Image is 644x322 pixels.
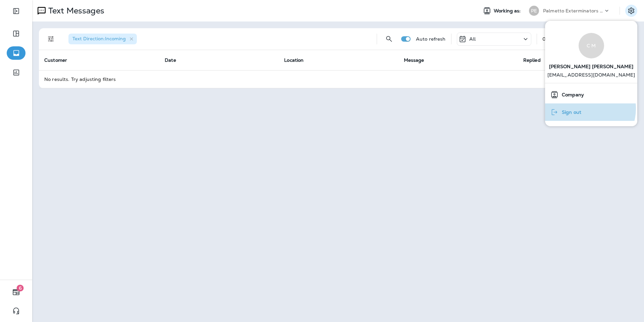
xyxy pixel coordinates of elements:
[548,88,635,101] a: Company
[543,8,603,13] p: Palmetto Exterminators LLC
[542,36,551,42] div: 0 - 0
[549,58,634,72] span: [PERSON_NAME] [PERSON_NAME]
[404,57,424,63] span: Message
[523,57,541,63] span: Replied
[46,6,104,16] p: Text Messages
[547,72,635,83] p: [EMAIL_ADDRESS][DOMAIN_NAME]
[469,36,476,42] p: All
[545,103,637,121] button: Sign out
[17,285,24,291] span: 6
[44,32,58,46] button: Filters
[382,32,396,46] button: Search Messages
[416,36,446,42] p: Auto refresh
[625,5,637,17] button: Settings
[72,36,126,42] span: Text Direction : Incoming
[165,57,176,63] span: Date
[39,70,637,88] td: No results. Try adjusting filters
[7,285,25,299] button: 6
[7,4,25,18] button: Expand Sidebar
[494,8,522,14] span: Working as:
[545,26,637,83] a: C M[PERSON_NAME] [PERSON_NAME] [EMAIL_ADDRESS][DOMAIN_NAME]
[284,57,304,63] span: Location
[558,109,581,115] span: Sign out
[579,33,604,58] div: C M
[68,34,137,44] div: Text Direction:Incoming
[529,6,539,16] div: PE
[558,92,584,98] span: Company
[44,57,67,63] span: Customer
[545,86,637,103] button: Company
